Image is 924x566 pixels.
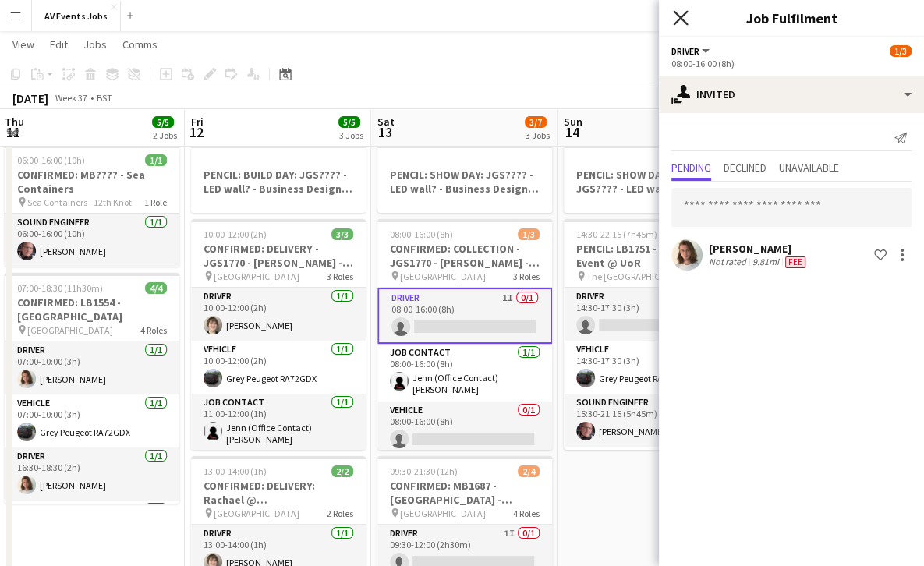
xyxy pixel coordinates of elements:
[377,145,552,213] app-job-card: PENCIL: SHOW DAY: JGS???? - LED wall? - Business Design Centre
[564,168,738,196] h3: PENCIL: SHOW DAY & STRIKE: JGS???? - LED wall? - Business Design Centre
[191,341,366,394] app-card-role: Vehicle1/110:00-12:00 (2h)Grey Peugeot RA72GDX
[5,394,179,447] app-card-role: Vehicle1/107:00-10:00 (3h)Grey Peugeot RA72GDX
[44,34,74,55] a: Edit
[671,162,711,173] span: Pending
[5,341,179,394] app-card-role: Driver1/107:00-10:00 (3h)[PERSON_NAME]
[564,242,738,270] h3: PENCIL: LB1751 - Indian Music Event @ UoR
[5,115,24,129] span: Thu
[214,271,299,282] span: [GEOGRAPHIC_DATA]
[5,447,179,501] app-card-role: Driver1/116:30-18:30 (2h)[PERSON_NAME]
[586,271,699,282] span: The [GEOGRAPHIC_DATA], [GEOGRAPHIC_DATA]
[97,92,112,104] div: BST
[152,116,174,128] span: 5/5
[564,447,738,500] app-card-role: Driver1I0/1
[390,228,453,240] span: 08:00-16:00 (8h)
[12,37,34,51] span: View
[5,501,179,554] app-card-role: Vehicle1/1
[785,256,805,268] span: Fee
[145,154,167,166] span: 1/1
[83,37,107,51] span: Jobs
[518,228,540,240] span: 1/3
[659,8,924,28] h3: Job Fulfilment
[77,34,113,55] a: Jobs
[390,465,458,477] span: 09:30-21:30 (12h)
[513,271,540,282] span: 3 Roles
[2,123,24,141] span: 11
[377,402,552,455] app-card-role: Vehicle0/108:00-16:00 (8h)
[564,115,582,129] span: Sun
[749,256,782,268] div: 9.81mi
[191,115,204,129] span: Fri
[513,508,540,519] span: 4 Roles
[191,168,366,196] h3: PENCIL: BUILD DAY: JGS???? - LED wall? - Business Design Centre
[27,196,132,208] span: Sea Containers - 12th Knot
[5,214,179,267] app-card-role: Sound Engineer1/106:00-16:00 (10h)[PERSON_NAME]
[191,145,366,213] app-job-card: PENCIL: BUILD DAY: JGS???? - LED wall? - Business Design Centre
[331,228,353,240] span: 3/3
[564,219,738,450] app-job-card: 14:30-22:15 (7h45m)3/5PENCIL: LB1751 - Indian Music Event @ UoR The [GEOGRAPHIC_DATA], [GEOGRAPHI...
[189,123,204,141] span: 12
[191,394,366,451] app-card-role: Job contact1/111:00-12:00 (1h)Jenn (Office Contact) [PERSON_NAME]
[400,508,486,519] span: [GEOGRAPHIC_DATA]
[890,45,912,57] span: 1/3
[17,154,85,166] span: 06:00-16:00 (10h)
[191,242,366,270] h3: CONFIRMED: DELIVERY - JGS1770 - [PERSON_NAME] - Wedding event
[153,129,177,141] div: 2 Jobs
[5,168,179,196] h3: CONFIRMED: MB???? - Sea Containers
[377,242,552,270] h3: CONFIRMED: COLLECTION - JGS1770 - [PERSON_NAME] - Wedding event
[214,508,299,519] span: [GEOGRAPHIC_DATA]
[526,129,550,141] div: 3 Jobs
[144,196,167,208] span: 1 Role
[564,394,738,447] app-card-role: Sound Engineer1/115:30-21:15 (5h45m)[PERSON_NAME]
[12,90,48,106] div: [DATE]
[191,479,366,507] h3: CONFIRMED: DELIVERY: Rachael @ [GEOGRAPHIC_DATA]
[204,465,267,477] span: 13:00-14:00 (1h)
[338,116,360,128] span: 5/5
[5,273,179,504] app-job-card: 07:00-18:30 (11h30m)4/4CONFIRMED: LB1554 - [GEOGRAPHIC_DATA] [GEOGRAPHIC_DATA]4 RolesDriver1/107:...
[191,288,366,341] app-card-role: Driver1/110:00-12:00 (2h)[PERSON_NAME]
[782,256,809,268] div: Crew has different fees then in role
[327,271,353,282] span: 3 Roles
[51,92,90,104] span: Week 37
[709,242,809,256] div: [PERSON_NAME]
[779,162,839,173] span: Unavailable
[400,271,486,282] span: [GEOGRAPHIC_DATA]
[659,76,924,113] div: Invited
[377,344,552,402] app-card-role: Job contact1/108:00-16:00 (8h)Jenn (Office Contact) [PERSON_NAME]
[564,341,738,394] app-card-role: Vehicle1/114:30-17:30 (3h)Grey Peugeot RA72GDX
[6,34,41,55] a: View
[671,45,699,57] span: Driver
[377,219,552,450] app-job-card: 08:00-16:00 (8h)1/3CONFIRMED: COLLECTION - JGS1770 - [PERSON_NAME] - Wedding event [GEOGRAPHIC_DA...
[525,116,547,128] span: 3/7
[32,1,121,31] button: AV Events Jobs
[191,219,366,450] app-job-card: 10:00-12:00 (2h)3/3CONFIRMED: DELIVERY - JGS1770 - [PERSON_NAME] - Wedding event [GEOGRAPHIC_DATA...
[122,37,158,51] span: Comms
[377,479,552,507] h3: CONFIRMED: MB1687 - [GEOGRAPHIC_DATA] - Wedding [GEOGRAPHIC_DATA]
[518,465,540,477] span: 2/4
[204,228,267,240] span: 10:00-12:00 (2h)
[50,37,68,51] span: Edit
[576,228,657,240] span: 14:30-22:15 (7h45m)
[116,34,164,55] a: Comms
[671,58,912,69] div: 08:00-16:00 (8h)
[709,256,749,268] div: Not rated
[331,465,353,477] span: 2/2
[377,168,552,196] h3: PENCIL: SHOW DAY: JGS???? - LED wall? - Business Design Centre
[375,123,395,141] span: 13
[564,145,738,213] app-job-card: PENCIL: SHOW DAY & STRIKE: JGS???? - LED wall? - Business Design Centre
[27,324,113,336] span: [GEOGRAPHIC_DATA]
[564,288,738,341] app-card-role: Driver1I0/114:30-17:30 (3h)
[140,324,167,336] span: 4 Roles
[145,282,167,294] span: 4/4
[5,295,179,324] h3: CONFIRMED: LB1554 - [GEOGRAPHIC_DATA]
[17,282,103,294] span: 07:00-18:30 (11h30m)
[5,145,179,267] app-job-card: 06:00-16:00 (10h)1/1CONFIRMED: MB???? - Sea Containers Sea Containers - 12th Knot1 RoleSound Engi...
[377,288,552,344] app-card-role: Driver1I0/108:00-16:00 (8h)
